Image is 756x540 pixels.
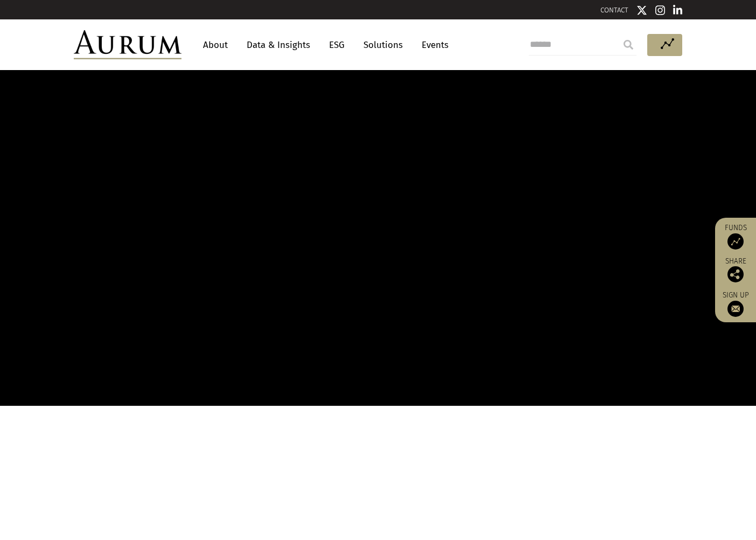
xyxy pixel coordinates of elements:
img: Share this post [727,266,744,282]
img: Linkedin icon [673,5,683,16]
a: About [198,35,233,55]
img: Sign up to our newsletter [727,301,744,317]
div: Share [720,258,751,282]
a: Events [416,35,449,55]
img: Twitter icon [636,5,647,16]
img: Aurum [74,30,181,59]
a: Solutions [358,35,408,55]
a: Sign up [720,290,751,317]
a: Data & Insights [241,35,316,55]
a: ESG [324,35,350,55]
img: Instagram icon [655,5,665,16]
a: CONTACT [600,6,628,14]
img: Access Funds [727,233,744,250]
input: Submit [618,34,639,56]
a: Funds [720,223,751,250]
